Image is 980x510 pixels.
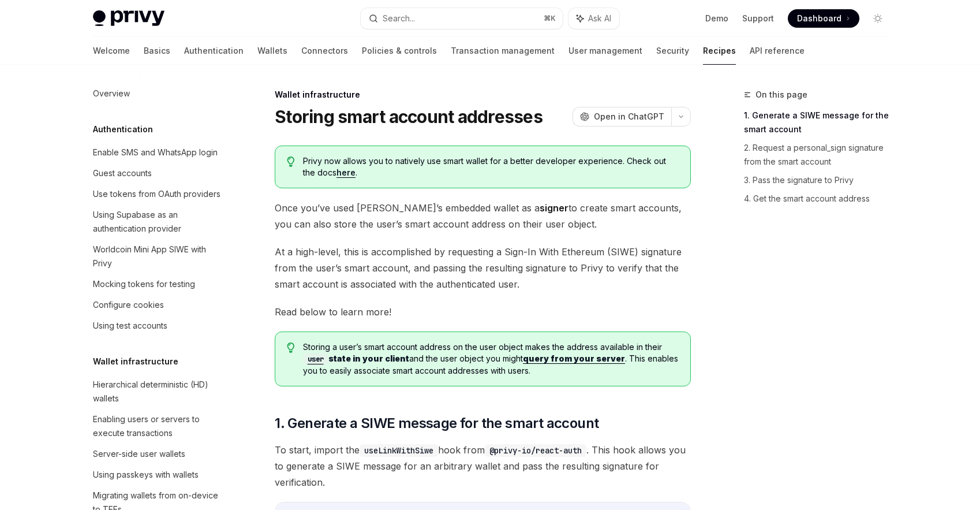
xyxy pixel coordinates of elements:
a: 1. Generate a SIWE message for the smart account [744,106,896,139]
code: user [303,353,328,365]
a: Basics [144,37,170,65]
a: query from your server [523,353,625,364]
h5: Wallet infrastructure [93,355,178,368]
div: Using passkeys with wallets [93,468,199,482]
a: Hierarchical deterministic (HD) wallets [84,374,231,409]
span: 1. Generate a SIWE message for the smart account [275,414,599,433]
a: Enable SMS and WhatsApp login [84,142,231,163]
a: Overview [84,83,231,104]
span: On this page [755,88,807,102]
button: Open in ChatGPT [573,107,671,126]
img: light logo [93,10,164,27]
h5: Authentication [93,122,153,136]
a: 3. Pass the signature to Privy [744,171,896,189]
span: Once you’ve used [PERSON_NAME]’s embedded wallet as a to create smart accounts, you can also stor... [275,200,691,232]
a: Enabling users or servers to execute transactions [84,409,231,444]
a: Use tokens from OAuth providers [84,184,231,204]
strong: signer [540,202,568,214]
a: API reference [750,37,805,65]
h1: Storing smart account addresses [275,106,543,127]
a: here [336,167,356,178]
a: Recipes [703,37,736,65]
a: Security [656,37,689,65]
span: Storing a user’s smart account address on the user object makes the address available in their an... [303,341,679,377]
div: Overview [93,87,130,100]
a: Wallets [257,37,287,65]
button: Search...⌘K [361,8,563,29]
div: Using test accounts [93,319,167,333]
div: Server-side user wallets [93,447,185,461]
span: Privy now allows you to natively use smart wallet for a better developer experience. Check out th... [303,155,679,178]
a: 2. Request a personal_sign signature from the smart account [744,139,896,171]
code: useLinkWithSiwe [360,444,438,457]
div: Hierarchical deterministic (HD) wallets [93,378,225,405]
a: Transaction management [451,37,555,65]
a: Configure cookies [84,295,231,315]
svg: Tip [287,343,295,353]
svg: Tip [287,157,295,167]
span: Open in ChatGPT [594,111,664,122]
a: Connectors [301,37,348,65]
span: ⌘ K [544,14,556,23]
a: Using Supabase as an authentication provider [84,204,231,239]
div: Mocking tokens for testing [93,277,195,291]
a: 4. Get the smart account address [744,189,896,208]
a: Guest accounts [84,163,231,184]
span: Read below to learn more! [275,304,691,320]
a: Support [742,13,774,24]
b: state in your client [303,353,409,363]
a: userstate in your client [303,353,409,363]
a: Worldcoin Mini App SIWE with Privy [84,239,231,274]
span: Dashboard [797,13,841,24]
div: Search... [383,12,415,25]
code: @privy-io/react-auth [485,444,586,457]
button: Ask AI [568,8,619,29]
div: Enabling users or servers to execute transactions [93,412,225,440]
div: Worldcoin Mini App SIWE with Privy [93,243,225,270]
span: At a high-level, this is accomplished by requesting a Sign-In With Ethereum (SIWE) signature from... [275,244,691,292]
div: Using Supabase as an authentication provider [93,208,225,236]
a: Demo [705,13,728,24]
a: Using test accounts [84,315,231,336]
span: To start, import the hook from . This hook allows you to generate a SIWE message for an arbitrary... [275,442,691,490]
a: User management [568,37,642,65]
a: Server-side user wallets [84,444,231,464]
div: Wallet infrastructure [275,89,691,100]
button: Toggle dark mode [869,9,887,28]
div: Configure cookies [93,298,164,312]
span: Ask AI [588,13,611,24]
a: Dashboard [788,9,859,28]
a: Policies & controls [362,37,437,65]
a: Authentication [184,37,244,65]
div: Guest accounts [93,166,152,180]
div: Enable SMS and WhatsApp login [93,146,218,159]
b: query from your server [523,353,625,363]
a: Welcome [93,37,130,65]
div: Use tokens from OAuth providers [93,187,220,201]
a: Mocking tokens for testing [84,274,231,295]
a: Using passkeys with wallets [84,464,231,485]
